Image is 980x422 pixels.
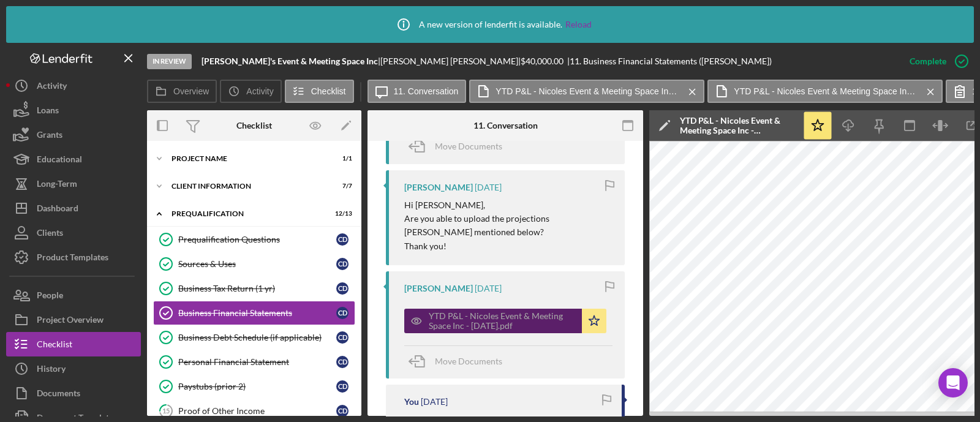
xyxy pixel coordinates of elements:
label: YTD P&L - Nicoles Event & Meeting Space Inc - [DATE].pdf [734,86,918,96]
b: [PERSON_NAME]'s Event & Meeting Space Inc [202,56,378,66]
div: [PERSON_NAME] [404,183,473,192]
div: YTD P&L - Nicoles Event & Meeting Space Inc - [DATE].pdf [429,311,576,331]
div: Long-Term [37,171,77,199]
div: Product Templates [37,245,108,273]
button: Move Documents [404,131,514,162]
span: Move Documents [435,141,502,151]
div: Personal Financial Statement [178,357,336,367]
div: 7 / 7 [330,183,352,190]
tspan: 15 [162,407,170,415]
div: Paystubs (prior 2) [178,382,336,391]
div: 11. Conversation [473,121,538,130]
div: Business Tax Return (1 yr) [178,284,336,293]
div: Complete [910,49,946,73]
button: Project Overview [6,307,141,332]
div: 12 / 13 [330,210,352,217]
div: C D [336,233,349,246]
div: Activity [37,73,67,101]
a: Business Financial StatementsCD [153,301,355,325]
button: Activity [6,73,141,98]
div: [PERSON_NAME] [404,284,473,293]
time: 2025-07-14 02:39 [475,183,502,192]
button: Move Documents [404,346,514,377]
p: Hi [PERSON_NAME], [404,198,612,212]
button: Overview [147,80,217,103]
div: 1 / 1 [330,155,352,162]
div: Educational [37,147,82,175]
button: YTD P&L - Nicoles Event & Meeting Space Inc - [DATE].pdf [404,309,606,333]
div: Prequalification [171,210,322,217]
div: YTD P&L - Nicoles Event & Meeting Space Inc - [DATE].pdf [680,116,796,135]
div: Clients [37,220,63,248]
div: Business Debt Schedule (if applicable) [178,333,336,342]
div: C D [336,307,349,319]
time: 2025-05-23 18:26 [475,284,502,293]
p: Are you able to upload the projections [PERSON_NAME] mentioned below? [404,212,612,239]
div: Checklist [236,121,272,130]
button: Clients [6,220,141,245]
button: History [6,356,141,381]
button: Loans [6,98,141,122]
time: 2025-05-23 14:25 [421,397,448,407]
label: Activity [246,86,273,96]
div: Proof of Other Income [178,406,336,416]
button: Activity [220,80,281,103]
div: C D [336,258,349,270]
a: Paystubs (prior 2)CD [153,374,355,399]
a: Business Tax Return (1 yr)CD [153,276,355,301]
div: | 11. Business Financial Statements ([PERSON_NAME]) [567,56,772,66]
div: C D [336,282,349,295]
label: Checklist [311,86,346,96]
label: 11. Conversation [394,86,459,96]
a: Sources & UsesCD [153,252,355,276]
div: A new version of lenderfit is available. [388,9,592,40]
div: Project Overview [37,307,104,335]
a: Checklist [6,332,141,356]
div: | [202,56,380,66]
button: Grants [6,122,141,147]
div: Loans [37,98,59,126]
div: Business Financial Statements [178,308,336,318]
button: Product Templates [6,245,141,269]
button: People [6,283,141,307]
div: Dashboard [37,196,78,224]
button: Educational [6,147,141,171]
div: You [404,397,419,407]
div: History [37,356,66,384]
a: Business Debt Schedule (if applicable)CD [153,325,355,350]
div: Prequalification Questions [178,235,336,244]
a: Prequalification QuestionsCD [153,227,355,252]
button: Long-Term [6,171,141,196]
div: Checklist [37,332,72,360]
a: Personal Financial StatementCD [153,350,355,374]
div: Sources & Uses [178,259,336,269]
div: Client Information [171,183,322,190]
button: Complete [897,49,974,73]
div: C D [336,405,349,417]
button: YTD P&L - Nicoles Event & Meeting Space Inc - [DATE].pdf [707,80,943,103]
button: Dashboard [6,196,141,220]
label: YTD P&L - Nicoles Event & Meeting Space Inc - [DATE].pdf [496,86,679,96]
div: Grants [37,122,62,150]
div: C D [336,331,349,344]
span: Move Documents [435,356,502,366]
div: In Review [147,54,192,69]
div: [PERSON_NAME] [PERSON_NAME] | [380,56,521,66]
button: Checklist [285,80,354,103]
div: Open Intercom Messenger [938,368,968,398]
button: 11. Conversation [367,80,467,103]
div: Documents [37,381,80,409]
a: Reload [565,20,592,29]
button: Documents [6,381,141,405]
